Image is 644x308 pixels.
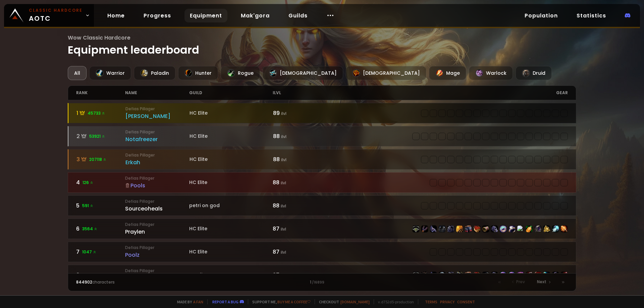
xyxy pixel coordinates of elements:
[76,109,126,117] div: 1
[125,135,190,143] div: Notafreezer
[125,106,190,112] small: Defias Pillager
[273,271,322,279] div: 87
[413,226,419,232] img: item-22514
[491,226,498,232] img: item-22517
[76,279,92,285] span: 844902
[322,86,568,100] div: gear
[189,202,273,209] div: petri on god
[68,172,577,193] a: 4126 Defias PillagerPoolsHC Elite88 ilvlitem-22506item-22943item-22507item-22504item-22510item-22...
[519,9,563,22] a: Population
[571,9,611,22] a: Statistics
[76,279,199,285] div: characters
[277,299,311,304] a: Buy me a coffee
[273,86,322,100] div: ilvl
[173,299,203,304] span: Made by
[500,272,506,279] img: item-23237
[184,9,227,22] a: Equipment
[516,279,525,285] span: Prev
[68,242,577,262] a: 71047 Defias PillagerPoolzHC Elite87 ilvlitem-22506item-22943item-22507item-22504item-22510item-2...
[102,9,130,22] a: Home
[89,133,105,139] span: 53921
[456,272,463,279] img: item-22730
[125,198,189,204] small: Defias Pillager
[68,34,577,42] span: Wow Classic Hardcore
[283,9,313,22] a: Guilds
[190,133,273,140] div: HC Elite
[134,66,175,80] div: Paladin
[68,265,577,285] a: 85760 Defias PillagerHopemageHC Elite87 ilvlitem-22498item-21608item-22499item-6795item-22496item...
[535,272,541,279] img: item-22731
[82,203,94,209] span: 591
[29,7,83,13] small: Classic Hardcore
[212,299,238,304] a: Report a bug
[552,272,559,279] img: item-21597
[88,110,105,116] span: 45733
[543,272,550,279] img: item-22807
[500,226,506,232] img: item-22939
[430,272,437,279] img: item-22499
[429,66,466,80] div: Mage
[189,271,273,279] div: HC Elite
[263,66,343,80] div: [DEMOGRAPHIC_DATA]
[76,155,126,164] div: 3
[517,272,524,279] img: item-23001
[273,248,322,256] div: 87
[447,226,454,232] img: item-22512
[125,268,189,274] small: Defias Pillager
[82,249,97,255] span: 1047
[235,9,275,22] a: Mak'gora
[125,251,189,259] div: Poolz
[125,152,190,158] small: Defias Pillager
[189,225,273,232] div: HC Elite
[76,132,126,140] div: 2
[440,299,454,304] a: Privacy
[76,248,125,256] div: 7
[190,156,273,163] div: HC Elite
[421,272,428,279] img: item-21608
[189,86,273,100] div: guild
[248,299,311,304] span: Support me,
[413,272,419,279] img: item-22498
[125,222,189,228] small: Defias Pillager
[469,66,513,80] div: Warlock
[4,4,94,27] a: Classic HardcoreAOTC
[340,299,370,304] a: [DOMAIN_NAME]
[83,180,94,186] span: 126
[430,226,437,232] img: item-22515
[508,272,515,279] img: item-23025
[281,226,286,232] small: ilvl
[543,226,550,232] img: item-22942
[526,272,533,279] img: item-19379
[221,66,260,80] div: Rogue
[89,157,107,163] span: 207118
[281,249,286,255] small: ilvl
[68,34,577,58] h1: Equipment leaderboard
[474,272,480,279] img: item-22500
[125,204,189,213] div: Sourceoheals
[76,225,125,233] div: 6
[465,272,472,279] img: item-22497
[281,203,286,209] small: ilvl
[68,219,577,239] a: 63564 Defias PillagerPraylenHC Elite87 ilvlitem-22514item-21712item-22515item-3427item-22512item-...
[76,201,125,210] div: 5
[281,157,286,163] small: ilvl
[190,110,273,117] div: HC Elite
[552,226,559,232] img: item-23048
[82,226,98,232] span: 3564
[199,279,445,285] div: 1
[273,201,322,210] div: 88
[125,129,190,135] small: Defias Pillager
[281,272,286,278] small: ilvl
[76,86,125,100] div: rank
[439,226,445,232] img: item-3427
[68,195,577,216] a: 5591 Defias PillagerSourceohealspetri on god88 ilvlitem-22514item-21712item-22515item-4336item-22...
[125,245,189,251] small: Defias Pillager
[68,149,577,170] a: 3207118 Defias PillagerErkahHC Elite88 ilvlitem-22498item-23057item-22983item-17723item-22496item...
[312,280,324,285] small: / 16899
[189,248,273,255] div: HC Elite
[189,179,273,186] div: HC Elite
[561,226,568,232] img: item-19367
[125,181,189,190] div: Pools
[273,109,322,117] div: 89
[315,299,370,304] span: Checkout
